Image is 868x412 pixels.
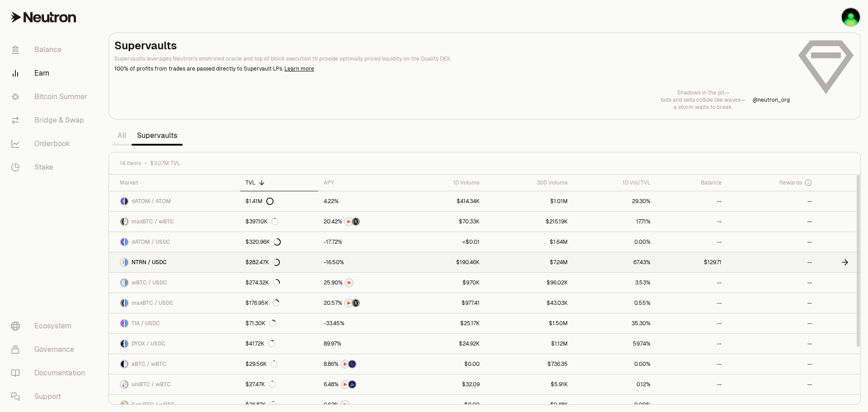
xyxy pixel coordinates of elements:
a: -- [727,252,817,272]
img: wBTC Logo [125,381,128,388]
div: 30D Volume [491,179,568,186]
div: 1D Volume [410,179,480,186]
a: DYDX LogoUSDC LogoDYDX / USDC [109,334,240,354]
a: -- [656,273,726,293]
a: $5.91K [485,374,573,394]
p: Shadows in the pit— [661,89,745,96]
span: SolvBTC / wBTC [132,401,175,408]
img: wBTC Logo [125,401,128,408]
span: $3.07M TVL [150,160,180,167]
a: $1.12M [485,334,573,354]
a: Support [4,385,98,408]
span: DYDX / USDC [132,340,165,347]
span: maxBTC / wBTC [132,218,174,225]
a: $1.50M [485,313,573,333]
img: uniBTC Logo [121,381,124,388]
a: -- [727,374,817,394]
a: maxBTC LogowBTC LogomaxBTC / wBTC [109,212,240,232]
a: $41.72K [240,334,318,354]
img: NTRN [341,381,349,388]
a: eBTC LogowBTC LogoeBTC / wBTC [109,354,240,374]
a: NTRN LogoUSDC LogoNTRN / USDC [109,252,240,272]
a: $32.09 [405,374,485,394]
div: $176.95K [245,299,279,307]
a: Shadows in the pit—bids and sells collide like waves—a storm waits to break. [661,89,745,111]
a: -- [727,212,817,232]
div: $397.10K [245,218,278,225]
img: wBTC Logo [125,360,128,368]
a: 0.00% [573,232,656,252]
a: -- [727,293,817,313]
a: Balance [4,38,98,62]
a: maxBTC LogoUSDC LogomaxBTC / USDC [109,293,240,313]
a: $320.96K [240,232,318,252]
img: EtherFi Points [349,360,356,368]
img: USDC Logo [125,279,128,286]
a: $29.56K [240,354,318,374]
a: $414.34K [405,191,485,211]
p: @ neutron_org [753,96,790,104]
div: Balance [661,179,721,186]
a: $43.03K [485,293,573,313]
div: $26.87K [245,401,277,408]
img: USDC Logo [125,259,128,266]
a: NTRNStructured Points [318,293,404,313]
img: Bedrock Diamonds [349,381,356,388]
img: USDC Logo [125,340,128,347]
img: NTRN [345,299,352,307]
a: 3.53% [573,273,656,293]
span: eBTC / wBTC [132,360,166,368]
a: dATOM LogoUSDC LogodATOM / USDC [109,232,240,252]
button: NTRNEtherFi Points [324,360,399,369]
a: Documentation [4,361,98,385]
a: -- [727,334,817,354]
a: 29.30% [573,191,656,211]
img: dATOM Logo [121,238,124,246]
img: dATOM Logo [121,198,124,205]
p: a storm waits to break. [661,104,745,111]
img: DYDX Logo [121,340,124,347]
a: $1.01M [485,191,573,211]
img: USDC Logo [125,238,128,246]
img: SolvBTC Logo [121,401,124,408]
a: $24.92K [405,334,485,354]
a: NTRNBedrock Diamonds [318,374,404,394]
img: wBTC Logo [125,218,128,225]
button: NTRNStructured Points [324,298,399,308]
img: USDC Logo [125,320,128,327]
span: dATOM / USDC [132,238,170,246]
a: NTRNEtherFi Points [318,354,404,374]
a: $977.41 [405,293,485,313]
button: NTRN [324,400,399,409]
img: maxBTC Logo [121,299,124,307]
img: ATOM Logo [125,198,128,205]
a: 59.74% [573,334,656,354]
img: Structured Points [352,299,359,307]
div: Market [120,179,235,186]
a: -- [656,293,726,313]
a: -- [727,354,817,374]
div: $282.47K [245,259,280,266]
a: Ecosystem [4,314,98,338]
div: $320.96K [245,238,281,246]
a: $96.02K [485,273,573,293]
a: NTRNStructured Points [318,212,404,232]
button: NTRNBedrock Diamonds [324,380,399,389]
a: TIA LogoUSDC LogoTIA / USDC [109,313,240,333]
h2: Supervaults [114,38,790,53]
a: $190.46K [405,252,485,272]
img: NTRN [341,401,349,408]
div: $29.56K [245,360,278,368]
span: NTRN / USDC [132,259,167,266]
span: Rewards [779,179,802,186]
a: $71.30K [240,313,318,333]
a: 35.30% [573,313,656,333]
div: $1.41M [245,198,274,205]
a: Supervaults [132,127,183,145]
a: -- [656,212,726,232]
a: $25.17K [405,313,485,333]
img: Frost_Ledger [842,8,860,26]
a: @neutron_org [753,96,790,104]
img: NTRN [345,279,353,286]
a: -- [656,232,726,252]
